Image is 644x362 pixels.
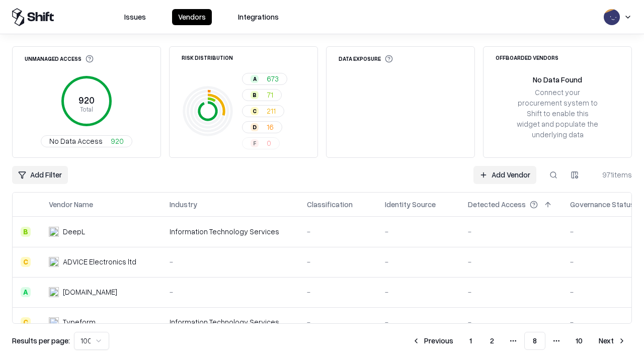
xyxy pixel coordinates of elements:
div: - [170,256,291,267]
div: - [385,256,452,267]
button: Next [593,332,632,350]
img: cybersafe.co.il [49,287,59,297]
div: - [468,317,554,327]
button: 8 [524,332,545,350]
div: - [307,287,369,297]
div: No Data Found [533,74,582,85]
img: DeepL [49,227,59,237]
div: - [307,256,369,267]
div: C [21,317,31,327]
div: Typeform [63,317,96,327]
div: Information Technology Services [170,226,291,237]
div: Information Technology Services [170,317,291,327]
div: Data Exposure [339,55,393,63]
tspan: 920 [78,95,95,106]
div: - [385,317,452,327]
span: No Data Access [49,136,103,146]
button: C211 [242,105,284,117]
img: Typeform [49,317,59,327]
div: Industry [170,199,197,210]
button: B71 [242,89,282,101]
span: 16 [267,122,274,132]
a: Add Vendor [473,166,536,184]
div: - [385,287,452,297]
span: 71 [267,89,273,100]
div: - [468,287,554,297]
div: - [170,287,291,297]
span: 211 [267,106,276,116]
span: 673 [267,73,279,84]
div: Governance Status [570,199,634,210]
div: - [385,226,452,237]
div: - [307,226,369,237]
div: [DOMAIN_NAME] [63,287,117,297]
div: 971 items [592,169,632,180]
div: DeepL [63,226,85,237]
button: Add Filter [12,166,68,184]
div: Detected Access [468,199,526,210]
p: Results per page: [12,335,70,346]
div: D [251,123,259,131]
button: Issues [118,9,152,25]
div: Connect your procurement system to Shift to enable this widget and populate the underlying data [516,87,599,140]
div: - [468,226,554,237]
div: - [307,317,369,327]
button: 2 [482,332,502,350]
nav: pagination [406,332,632,350]
div: Risk Distribution [182,55,233,60]
div: B [251,91,259,99]
span: 920 [111,136,124,146]
div: A [21,287,31,297]
button: Previous [406,332,459,350]
div: Vendor Name [49,199,93,210]
button: Vendors [172,9,212,25]
button: D16 [242,121,282,133]
div: Identity Source [385,199,436,210]
div: Unmanaged Access [25,55,94,63]
div: ADVICE Electronics ltd [63,256,136,267]
button: A673 [242,73,287,85]
div: C [251,107,259,115]
div: A [251,75,259,83]
button: 1 [461,332,480,350]
div: B [21,227,31,237]
button: No Data Access920 [41,135,132,147]
button: Integrations [232,9,285,25]
div: C [21,257,31,267]
div: - [468,256,554,267]
img: ADVICE Electronics ltd [49,257,59,267]
tspan: Total [80,105,93,113]
div: Offboarded Vendors [496,55,558,60]
div: Classification [307,199,353,210]
button: 10 [568,332,591,350]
